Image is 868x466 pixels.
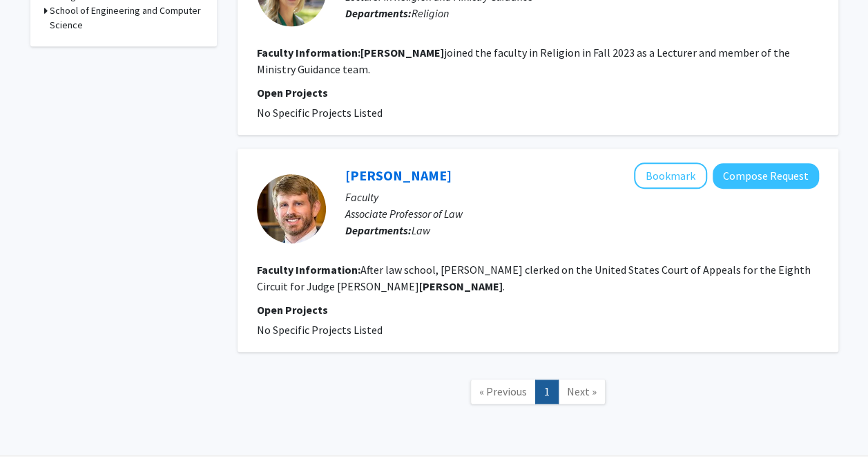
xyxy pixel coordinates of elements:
b: Departments: [345,6,412,20]
span: Next » [567,384,597,398]
p: Open Projects [257,84,819,101]
b: [PERSON_NAME] [419,279,503,293]
span: Law [412,223,430,237]
b: Faculty Information: [257,263,360,277]
a: [PERSON_NAME] [345,167,452,184]
button: Add Christopher Brett Jaeger to Bookmarks [634,162,707,189]
span: No Specific Projects Listed [257,106,383,120]
nav: Page navigation [238,366,838,422]
button: Compose Request to Christopher Brett Jaeger [713,163,819,189]
span: No Specific Projects Listed [257,323,383,337]
h3: School of Engineering and Computer Science [50,3,203,32]
fg-read-more: joined the faculty in Religion in Fall 2023 as a Lecturer and member of the Ministry Guidance team. [257,46,790,76]
a: Previous Page [470,380,536,404]
b: Departments: [345,223,412,237]
iframe: Chat [10,404,59,456]
p: Open Projects [257,301,819,318]
p: Faculty [345,189,819,205]
a: 1 [535,380,559,404]
b: Faculty Information: [257,46,360,59]
a: Next Page [558,380,606,404]
span: Religion [412,6,449,20]
b: [PERSON_NAME] [360,46,444,59]
p: Associate Professor of Law [345,205,819,222]
span: « Previous [479,384,527,398]
fg-read-more: After law school, [PERSON_NAME] clerked on the United States Court of Appeals for the Eighth Circ... [257,263,811,293]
